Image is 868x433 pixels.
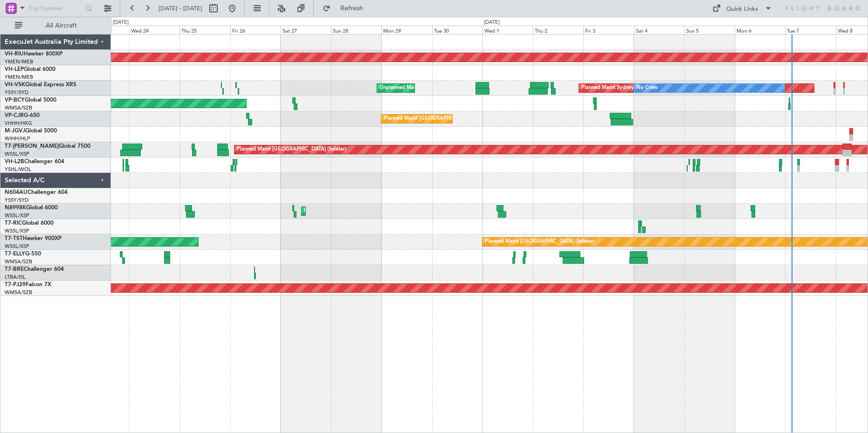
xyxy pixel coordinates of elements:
[381,26,432,34] div: Mon 29
[318,1,374,16] button: Refresh
[5,67,55,72] a: VH-LEPGlobal 6000
[533,26,583,34] div: Thu 2
[5,190,28,195] span: N604AU
[5,267,64,272] a: T7-BREChallenger 604
[5,236,62,241] a: T7-TSTHawker 900XP
[5,120,32,127] a: VHHH/HKG
[129,26,179,34] div: Wed 24
[10,18,101,33] button: All Aircraft
[684,26,735,34] div: Sun 5
[5,267,24,272] span: T7-BRE
[304,204,460,218] div: Planned Maint [GEOGRAPHIC_DATA] ([GEOGRAPHIC_DATA] Intl)
[5,258,32,265] a: WMSA/SZB
[485,235,594,249] div: Planned Maint [GEOGRAPHIC_DATA] (Seletar)
[5,166,31,173] a: YSHL/WOL
[5,220,22,226] span: T7-RIC
[332,5,372,12] span: Refresh
[5,104,32,111] a: WMSA/SZB
[5,82,25,88] span: VH-VSK
[5,212,29,219] a: WSSL/XSP
[432,26,482,34] div: Tue 30
[5,236,23,241] span: T7-TST
[5,197,28,204] a: YSSY/SYD
[5,274,26,281] a: LTBA/ISL
[5,243,29,250] a: WSSL/XSP
[5,135,30,142] a: WIHH/HLP
[28,1,82,15] input: Trip Number
[785,26,835,34] div: Tue 7
[634,26,684,34] div: Sat 4
[5,282,51,288] a: T7-PJ29Falcon 7X
[5,51,62,57] a: VH-RIUHawker 800XP
[379,81,494,95] div: Unplanned Maint Sydney ([PERSON_NAME] Intl)
[5,113,40,118] a: VP-CJRG-650
[5,97,25,103] span: VP-BCY
[5,74,33,81] a: YMEN/MEB
[281,26,331,34] div: Sat 27
[5,190,68,195] a: N604AUChallenger 604
[726,5,758,14] div: Quick Links
[5,220,54,226] a: T7-RICGlobal 6000
[5,51,24,57] span: VH-RIU
[5,128,25,134] span: M-JGVJ
[636,81,658,95] div: No Crew
[735,26,785,34] div: Mon 6
[5,144,59,149] span: T7-[PERSON_NAME]
[5,251,25,257] span: T7-ELLY
[482,26,533,34] div: Wed 1
[113,19,129,27] div: [DATE]
[5,159,64,165] a: VH-L2BChallenger 604
[583,26,634,34] div: Fri 3
[5,97,56,103] a: VP-BCYGlobal 5000
[5,227,29,234] a: WSSL/XSP
[5,251,41,257] a: T7-ELLYG-550
[581,81,689,95] div: Planned Maint Sydney ([PERSON_NAME] Intl)
[331,26,381,34] div: Sun 28
[237,143,346,157] div: Planned Maint [GEOGRAPHIC_DATA] (Seletar)
[5,289,32,296] a: WMSA/SZB
[158,4,202,13] span: [DATE] - [DATE]
[5,144,90,149] a: T7-[PERSON_NAME]Global 7500
[24,22,98,29] span: All Aircraft
[708,1,777,16] button: Quick Links
[230,26,281,34] div: Fri 26
[5,205,58,211] a: N8998KGlobal 6000
[5,58,33,65] a: YMEN/MEB
[5,82,76,88] a: VH-VSKGlobal Express XRS
[384,112,539,126] div: Planned Maint [GEOGRAPHIC_DATA] ([GEOGRAPHIC_DATA] Intl)
[5,282,26,288] span: T7-PJ29
[5,151,29,158] a: WSSL/XSP
[179,26,230,34] div: Thu 25
[5,67,24,72] span: VH-LEP
[484,19,500,27] div: [DATE]
[5,159,24,165] span: VH-L2B
[5,89,28,96] a: YSSY/SYD
[5,128,57,134] a: M-JGVJGlobal 5000
[5,113,24,118] span: VP-CJR
[5,205,26,211] span: N8998K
